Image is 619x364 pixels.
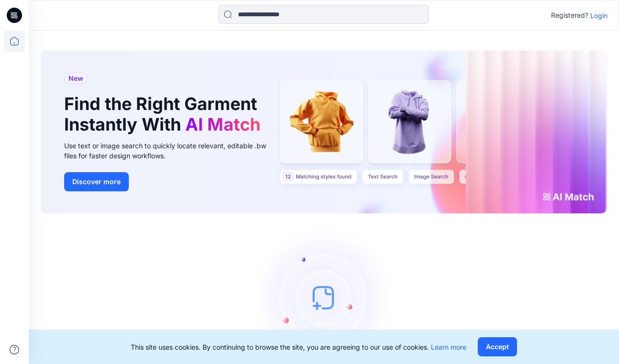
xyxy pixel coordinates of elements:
[431,343,466,351] a: Learn more
[590,11,608,21] p: Login
[64,94,265,135] h1: Find the Right Garment Instantly With
[478,337,517,356] button: Accept
[64,141,280,161] div: Use text or image search to quickly locate relevant, editable .bw files for faster design workflows.
[68,73,83,84] span: New
[185,114,260,135] span: AI Match
[64,172,129,191] button: Discover more
[131,342,466,352] p: This site uses cookies. By continuing to browse the site, you are agreeing to our use of cookies.
[551,10,588,21] p: Registered?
